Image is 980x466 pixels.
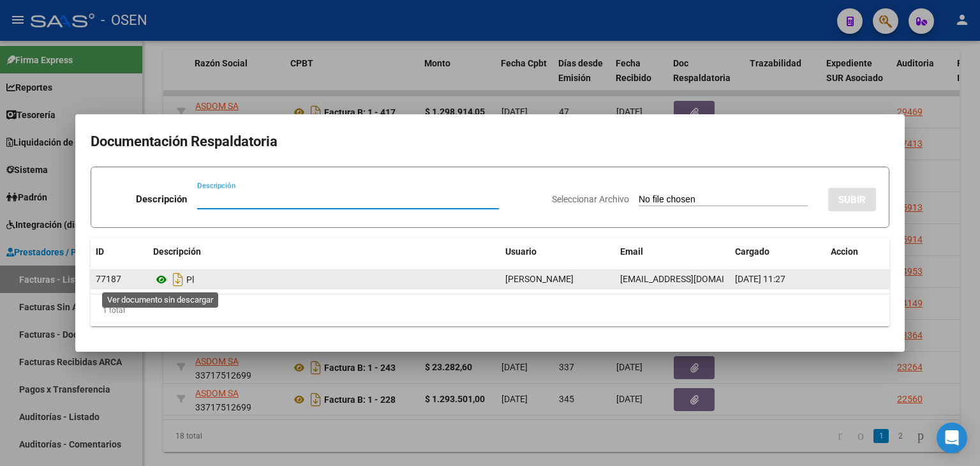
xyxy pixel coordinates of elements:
datatable-header-cell: Email [615,238,730,266]
span: ID [96,246,104,257]
datatable-header-cell: Cargado [730,238,826,266]
span: Usuario [505,246,537,257]
datatable-header-cell: Descripción [148,238,500,266]
datatable-header-cell: ID [91,238,148,266]
button: SUBIR [828,188,876,211]
span: Accion [831,246,858,257]
span: Cargado [735,246,769,257]
div: Open Intercom Messenger [937,423,967,453]
span: 77187 [96,274,121,284]
span: [DATE] 11:27 [735,274,785,284]
datatable-header-cell: Accion [826,238,889,266]
p: Descripción [136,192,187,207]
div: Pl [153,269,495,290]
span: Descripción [153,246,201,257]
span: [PERSON_NAME] [505,274,574,284]
h2: Documentación Respaldatoria [91,130,889,154]
span: [EMAIL_ADDRESS][DOMAIN_NAME] [620,274,762,284]
span: SUBIR [838,194,866,206]
span: Email [620,246,643,257]
datatable-header-cell: Usuario [500,238,615,266]
div: 1 total [91,294,889,326]
span: Seleccionar Archivo [552,194,629,204]
i: Descargar documento [170,269,186,290]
